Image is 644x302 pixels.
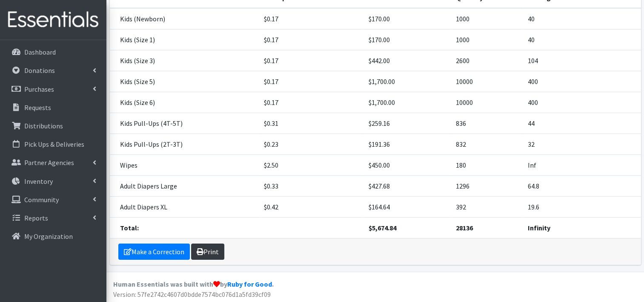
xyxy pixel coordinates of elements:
a: Distributions [3,117,103,134]
td: $0.17 [259,71,363,92]
p: Donations [24,66,55,75]
a: Donations [3,62,103,79]
td: 400 [522,71,641,92]
td: $0.17 [259,50,363,71]
td: 19.6 [522,197,641,218]
td: Kids (Newborn) [110,8,259,29]
p: Distributions [24,122,63,130]
a: Purchases [3,81,103,98]
td: 836 [451,113,523,134]
td: 400 [522,92,641,113]
td: 2600 [451,50,523,71]
td: 40 [522,29,641,50]
td: Wipes [110,155,259,176]
a: Requests [3,99,103,116]
p: Partner Agencies [24,158,74,167]
p: Inventory [24,177,53,186]
td: 10000 [451,92,523,113]
td: 1000 [451,8,523,29]
td: $0.33 [259,176,363,197]
td: 104 [522,50,641,71]
td: Kids Pull-Ups (4T-5T) [110,113,259,134]
td: 180 [451,155,523,176]
td: $1,700.00 [364,92,451,113]
td: Kids (Size 6) [110,92,259,113]
a: Reports [3,209,103,226]
td: Kids (Size 5) [110,71,259,92]
strong: 28136 [456,224,473,232]
a: Inventory [3,173,103,190]
td: $0.17 [259,29,363,50]
p: Requests [24,103,51,112]
td: 392 [451,197,523,218]
td: Adult Diapers XL [110,197,259,218]
td: 1000 [451,29,523,50]
td: $442.00 [364,50,451,71]
td: $170.00 [364,8,451,29]
a: My Organization [3,228,103,245]
a: Make a Correction [118,244,190,260]
td: Inf [522,155,641,176]
td: $0.23 [259,134,363,155]
td: $2.50 [259,155,363,176]
td: Adult Diapers Large [110,176,259,197]
td: $0.17 [259,8,363,29]
td: $1,700.00 [364,71,451,92]
a: Partner Agencies [3,154,103,171]
td: $450.00 [364,155,451,176]
strong: $5,674.84 [369,224,396,232]
p: My Organization [24,232,73,241]
td: 40 [522,8,641,29]
a: Community [3,191,103,208]
td: $259.16 [364,113,451,134]
p: Reports [24,214,48,222]
td: 64.8 [522,176,641,197]
a: Pick Ups & Deliveries [3,136,103,153]
a: Ruby for Good [227,280,272,288]
td: $170.00 [364,29,451,50]
strong: Infinity [527,224,550,232]
td: $191.36 [364,134,451,155]
td: 32 [522,134,641,155]
strong: Human Essentials was built with by . [113,280,274,288]
td: 44 [522,113,641,134]
td: $0.42 [259,197,363,218]
a: Print [191,244,224,260]
td: 10000 [451,71,523,92]
td: 832 [451,134,523,155]
p: Purchases [24,85,54,93]
span: Version: 57fe2742c4607d0bdde7574bc076d1a5fd39cf09 [113,290,271,299]
td: Kids (Size 1) [110,29,259,50]
p: Community [24,195,59,204]
td: Kids (Size 3) [110,50,259,71]
td: $164.64 [364,197,451,218]
strong: Total: [120,224,139,232]
a: Dashboard [3,44,103,61]
p: Pick Ups & Deliveries [24,140,84,148]
img: HumanEssentials [3,6,103,34]
td: $0.31 [259,113,363,134]
td: $0.17 [259,92,363,113]
td: $427.68 [364,176,451,197]
p: Dashboard [24,48,56,56]
td: 1296 [451,176,523,197]
td: Kids Pull-Ups (2T-3T) [110,134,259,155]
